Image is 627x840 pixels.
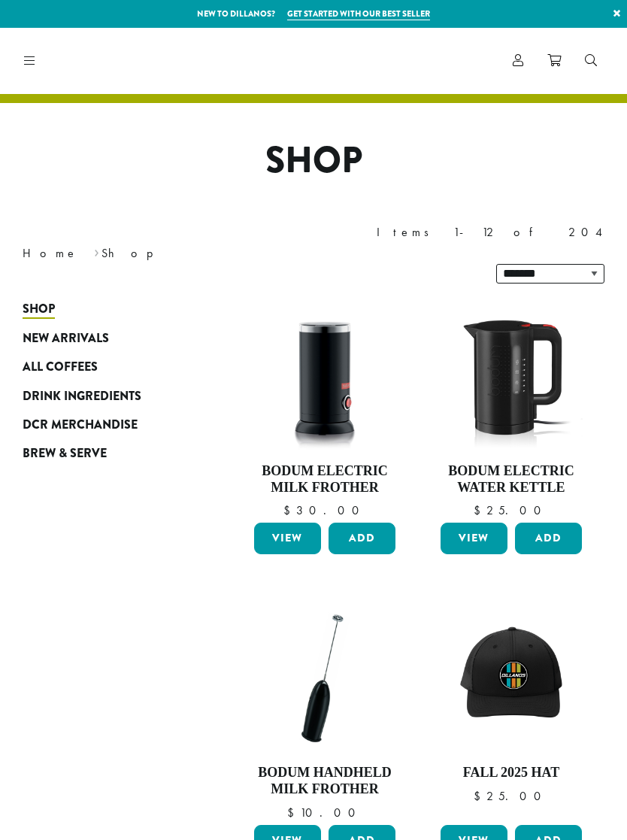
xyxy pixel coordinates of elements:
span: Drink Ingredients [23,387,141,406]
img: DP3927.01-002.png [250,604,399,753]
bdi: 25.00 [474,502,548,518]
a: All Coffees [23,353,186,381]
a: Search [573,48,609,73]
bdi: 30.00 [283,502,366,518]
span: Shop [23,300,55,319]
a: Bodum Electric Water Kettle $25.00 [437,302,586,517]
a: Bodum Electric Milk Frother $30.00 [250,302,399,517]
a: Bodum Handheld Milk Frother $10.00 [250,604,399,818]
bdi: 25.00 [474,788,548,804]
span: New Arrivals [23,329,109,348]
img: DP3955.01.png [437,302,586,451]
span: $ [474,788,486,804]
button: Add [329,523,395,554]
h4: Bodum Electric Milk Frother [250,463,399,496]
a: Brew & Serve [23,439,186,468]
a: View [441,523,507,554]
a: Fall 2025 Hat $25.00 [437,604,586,818]
h4: Bodum Handheld Milk Frother [250,765,399,797]
span: DCR Merchandise [23,416,138,435]
a: View [254,523,321,554]
span: $ [283,502,296,518]
button: Add [515,523,582,554]
h4: Bodum Electric Water Kettle [437,463,586,496]
span: $ [287,805,300,820]
img: DCR-Retro-Three-Strip-Circle-Patch-Trucker-Hat-Fall-WEB-scaled.jpg [437,604,586,753]
div: Items 1-12 of 204 [377,223,604,241]
span: All Coffees [23,358,98,377]
h1: Shop [11,139,616,183]
a: New Arrivals [23,324,186,353]
span: Brew & Serve [23,444,107,463]
h4: Fall 2025 Hat [437,765,586,781]
span: $ [474,502,486,518]
span: › [94,239,99,262]
nav: Breadcrumb [23,244,291,262]
a: Home [23,245,78,261]
bdi: 10.00 [287,805,362,820]
a: Drink Ingredients [23,381,186,410]
a: Get started with our best seller [287,8,430,20]
a: DCR Merchandise [23,411,186,439]
a: Shop [23,295,186,323]
img: DP3954.01-002.png [250,302,399,451]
